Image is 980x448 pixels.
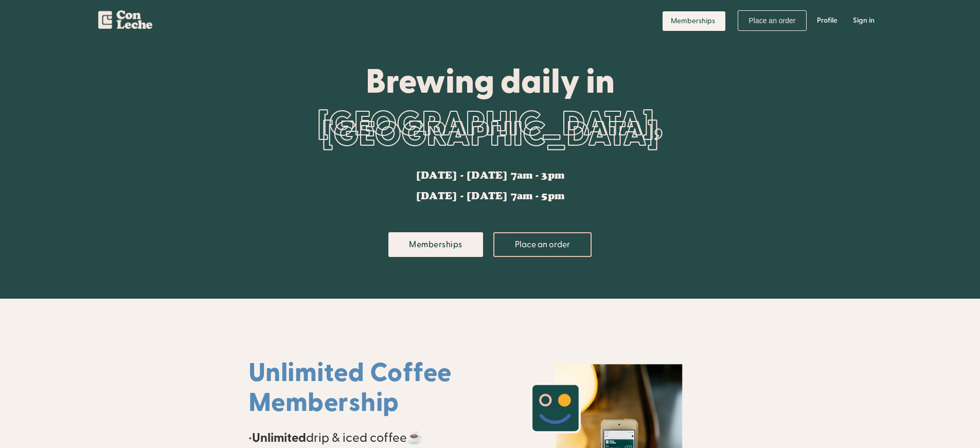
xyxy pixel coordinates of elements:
a: Place an order [493,232,592,257]
div: [DATE] - [DATE] 7am - 3pm [DATE] - [DATE] 7am - 5pm [416,170,564,201]
a: Profile [809,5,845,36]
a: Memberships [663,11,725,31]
div: Brewing daily in [248,63,732,99]
a: Memberships [388,232,483,257]
strong: Unlimited [252,430,306,446]
a: Sign in [845,5,882,36]
a: home [98,5,152,33]
a: Place an order [738,10,806,31]
div: [GEOGRAPHIC_DATA], [GEOGRAPHIC_DATA] [248,99,732,161]
h1: Unlimited Coffee Membership [248,358,480,418]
